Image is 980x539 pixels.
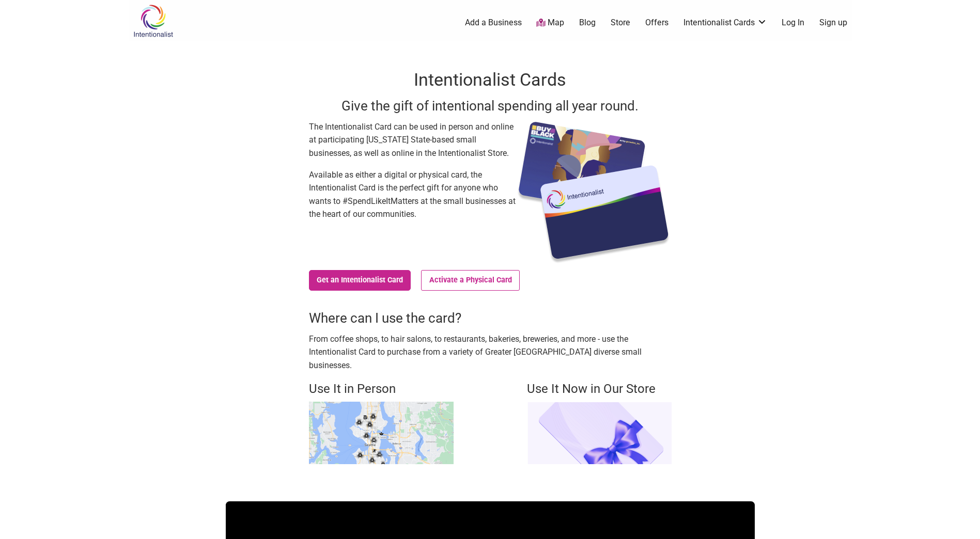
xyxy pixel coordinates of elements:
[611,17,630,28] a: Store
[309,332,672,372] p: From coffee shops, to hair salons, to restaurants, bakeries, breweries, and more - use the Intent...
[309,168,516,221] p: Available as either a digital or physical card, the Intentionalist Card is the perfect gift for a...
[645,17,668,28] a: Offers
[683,17,767,28] a: Intentionalist Cards
[819,17,847,28] a: Sign up
[309,97,672,115] h3: Give the gift of intentional spending all year round.
[309,120,516,160] p: The Intentionalist Card can be used in person and online at participating [US_STATE] State-based ...
[309,68,672,92] h1: Intentionalist Cards
[309,381,454,398] h4: Use It in Person
[129,4,178,38] img: Intentionalist
[516,120,672,265] img: Intentionalist Card
[782,17,804,28] a: Log In
[309,309,672,327] h3: Where can I use the card?
[579,17,596,28] a: Blog
[421,270,520,291] a: Activate a Physical Card
[309,402,454,464] img: Buy Black map
[527,381,672,398] h4: Use It Now in Our Store
[536,17,564,29] a: Map
[309,270,411,291] a: Get an Intentionalist Card
[527,402,672,464] img: Intentionalist Store
[465,17,522,28] a: Add a Business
